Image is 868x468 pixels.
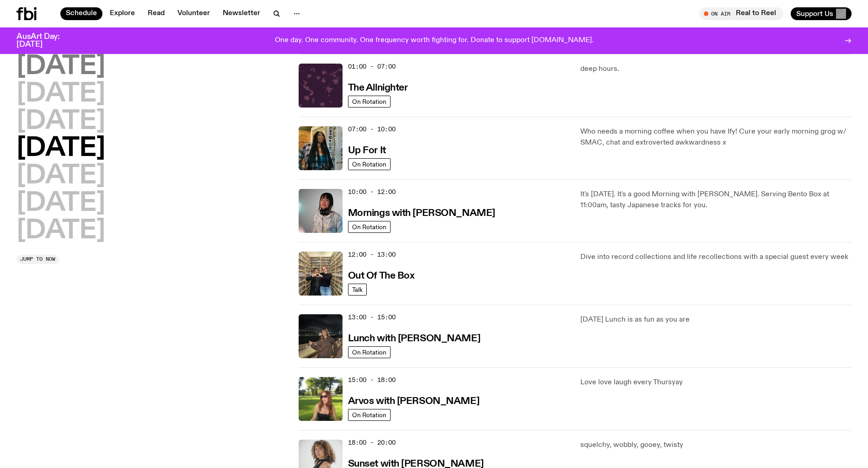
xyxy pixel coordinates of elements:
a: Lunch with [PERSON_NAME] [348,332,480,344]
button: [DATE] [16,81,105,107]
span: On Rotation [352,349,386,355]
span: 01:00 - 07:00 [348,62,396,71]
button: Support Us [791,7,852,20]
button: [DATE] [16,136,105,161]
h3: Up For It [348,146,386,156]
button: [DATE] [16,109,105,134]
span: On Rotation [352,223,386,230]
span: On Rotation [352,98,386,105]
p: One day. One community. One frequency worth fighting for. Donate to support [DOMAIN_NAME]. [275,37,594,45]
span: Talk [352,286,363,293]
a: Talk [348,284,367,296]
button: [DATE] [16,54,105,80]
span: 18:00 - 20:00 [348,438,396,447]
p: squelchy, wobbly, gooey, twisty [580,440,852,451]
a: Mornings with [PERSON_NAME] [348,207,495,218]
span: 12:00 - 13:00 [348,250,396,259]
p: Love love laugh every Thursyay [580,377,852,388]
a: On Rotation [348,409,391,421]
a: Volunteer [172,7,215,20]
p: deep hours. [580,64,852,75]
img: Kana Frazer is smiling at the camera with her head tilted slightly to her left. She wears big bla... [299,189,343,233]
button: [DATE] [16,218,105,244]
h3: Lunch with [PERSON_NAME] [348,334,480,344]
p: Dive into record collections and life recollections with a special guest every week [580,252,852,263]
h3: AusArt Day: [DATE] [16,33,75,48]
a: On Rotation [348,158,391,170]
img: Lizzie Bowles is sitting in a bright green field of grass, with dark sunglasses and a black top. ... [299,377,343,421]
button: [DATE] [16,163,105,189]
a: Schedule [60,7,102,20]
span: Jump to now [20,257,55,262]
a: On Rotation [348,346,391,358]
h3: Arvos with [PERSON_NAME] [348,397,479,406]
a: Explore [104,7,140,20]
span: 07:00 - 10:00 [348,125,396,134]
a: Arvos with [PERSON_NAME] [348,395,479,406]
h3: The Allnighter [348,83,408,93]
span: On Rotation [352,411,386,418]
p: It's [DATE]. It's a good Morning with [PERSON_NAME]. Serving Bento Box at 11:00am, tasty Japanese... [580,189,852,211]
span: 15:00 - 18:00 [348,376,396,384]
span: 10:00 - 12:00 [348,188,396,196]
a: Newsletter [217,7,266,20]
button: Jump to now [16,255,59,264]
a: Up For It [348,144,386,156]
button: On AirReal to Reel [699,7,783,20]
a: The Allnighter [348,81,408,93]
button: [DATE] [16,191,105,216]
span: Support Us [796,10,833,18]
img: Matt and Kate stand in the music library and make a heart shape with one hand each. [299,252,343,296]
a: On Rotation [348,221,391,233]
p: Who needs a morning coffee when you have Ify! Cure your early morning grog w/ SMAC, chat and extr... [580,126,852,148]
span: On Rotation [352,161,386,167]
a: Out Of The Box [348,269,415,281]
img: Ify - a Brown Skin girl with black braided twists, looking up to the side with her tongue stickin... [299,126,343,170]
a: Read [142,7,170,20]
p: [DATE] Lunch is as fun as you are [580,314,852,325]
h3: Out Of The Box [348,271,415,281]
h3: Mornings with [PERSON_NAME] [348,209,495,218]
img: Izzy Page stands above looking down at Opera Bar. She poses in front of the Harbour Bridge in the... [299,314,343,358]
span: 13:00 - 15:00 [348,313,396,322]
a: On Rotation [348,96,391,108]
